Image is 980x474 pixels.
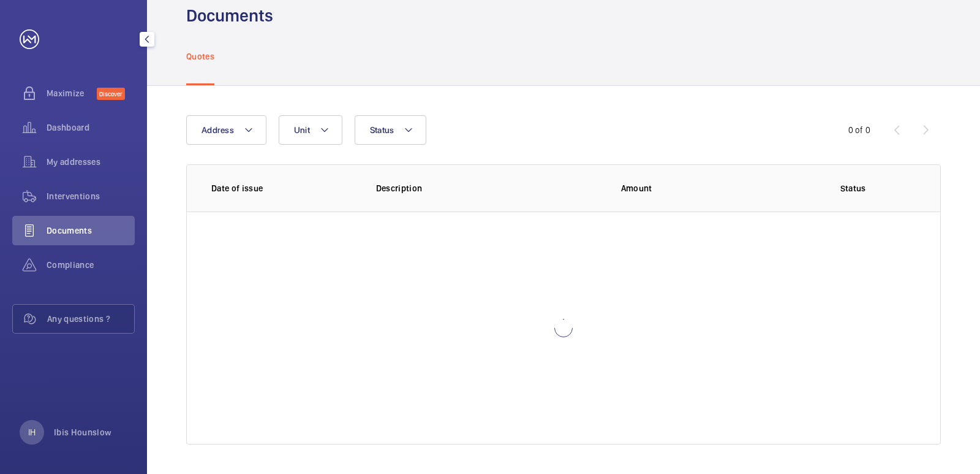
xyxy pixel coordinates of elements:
[186,4,273,27] h1: Documents
[97,88,125,100] span: Discover
[47,121,135,134] span: Dashboard
[294,125,310,135] span: Unit
[370,125,394,135] span: Status
[848,124,870,136] div: 0 of 0
[28,426,36,438] p: IH
[54,426,111,438] p: Ibis Hounslow
[355,115,427,145] button: Status
[202,125,234,135] span: Address
[376,182,601,194] p: Description
[279,115,342,145] button: Unit
[47,259,135,271] span: Compliance
[47,313,134,325] span: Any questions ?
[186,115,266,145] button: Address
[47,190,135,202] span: Interventions
[47,224,135,237] span: Documents
[186,50,214,63] p: Quotes
[621,182,771,194] p: Amount
[47,156,135,168] span: My addresses
[47,87,97,99] span: Maximize
[211,182,356,194] p: Date of issue
[790,182,916,194] p: Status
